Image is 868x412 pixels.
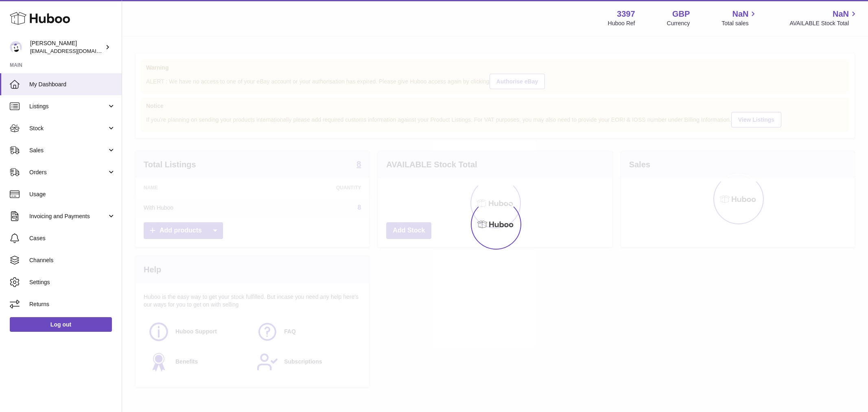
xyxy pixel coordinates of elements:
div: Currency [667,20,690,27]
span: Listings [29,103,107,110]
span: Sales [29,147,107,154]
span: Orders [29,169,107,176]
span: Settings [29,278,116,286]
span: NaN [732,9,748,20]
span: Stock [29,125,107,132]
span: My Dashboard [29,81,116,88]
span: Usage [29,191,116,198]
span: [EMAIL_ADDRESS][DOMAIN_NAME] [30,48,120,54]
span: Invoicing and Payments [29,213,107,220]
a: NaN Total sales [722,9,758,27]
span: Total sales [722,20,758,27]
a: Log out [10,317,112,332]
strong: 3397 [617,9,635,20]
div: [PERSON_NAME] [30,39,103,55]
span: Channels [29,256,116,264]
span: Cases [29,234,116,242]
span: AVAILABLE Stock Total [789,20,858,27]
strong: GBP [672,9,690,20]
div: Huboo Ref [608,20,635,27]
span: Returns [29,300,116,308]
span: NaN [833,9,849,20]
img: sales@canchema.com [10,41,22,53]
a: NaN AVAILABLE Stock Total [789,9,858,27]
